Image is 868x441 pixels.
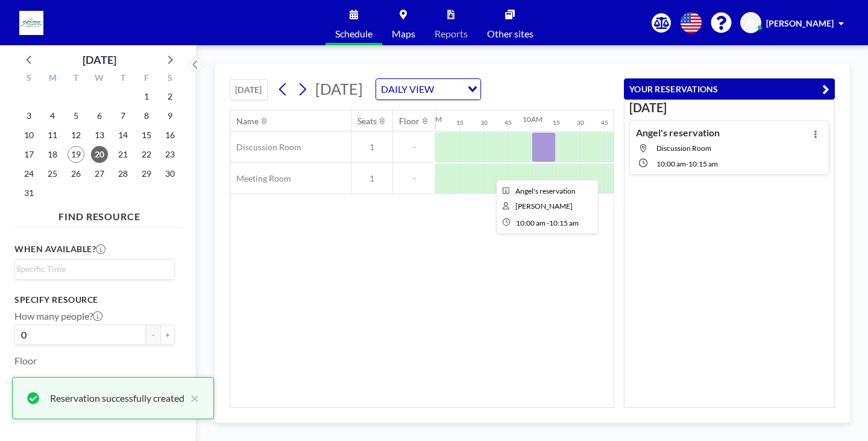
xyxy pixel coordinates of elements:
[230,142,301,153] span: Discussion Room
[44,165,61,182] span: Monday, August 25, 2025
[138,107,155,124] span: Friday, August 8, 2025
[138,146,155,163] span: Friday, August 22, 2025
[68,107,84,124] span: Tuesday, August 5, 2025
[315,80,363,98] span: [DATE]
[184,391,199,405] button: close
[553,119,560,127] div: 15
[20,165,37,182] span: Sunday, August 24, 2025
[68,146,84,163] span: Tuesday, August 19, 2025
[50,391,184,405] div: Reservation successfully created
[351,173,392,184] span: 1
[236,116,259,127] div: Name
[138,165,155,182] span: Friday, August 29, 2025
[146,325,160,345] button: -
[351,142,392,153] span: 1
[656,159,686,168] span: 10:00 AM
[14,355,37,367] label: Floor
[88,71,112,87] div: W
[515,201,573,211] span: Angel Lam
[44,146,61,163] span: Monday, August 18, 2025
[393,173,435,184] span: -
[115,146,131,163] span: Thursday, August 21, 2025
[357,116,377,127] div: Seats
[20,185,37,201] span: Sunday, August 31, 2025
[91,107,108,124] span: Wednesday, August 6, 2025
[20,127,37,144] span: Sunday, August 10, 2025
[480,119,488,127] div: 30
[505,119,512,127] div: 45
[656,144,711,153] span: Discussion Room
[766,18,834,28] span: [PERSON_NAME]
[435,29,468,39] span: Reports
[392,29,415,39] span: Maps
[83,51,116,68] div: [DATE]
[636,127,720,139] h4: Angel's reservation
[162,165,178,182] span: Saturday, August 30, 2025
[523,115,542,124] div: 10AM
[134,71,158,87] div: F
[41,71,64,87] div: M
[547,218,549,227] span: -
[746,17,756,28] span: AL
[14,310,102,322] label: How many people?
[601,119,608,127] div: 45
[138,127,155,144] span: Friday, August 15, 2025
[111,71,134,87] div: T
[14,294,175,305] h3: Specify resource
[91,127,108,144] span: Wednesday, August 13, 2025
[16,262,168,276] input: Search for option
[515,186,576,195] span: Angel's reservation
[19,11,43,35] img: organization-logo
[162,127,178,144] span: Saturday, August 16, 2025
[64,71,88,87] div: T
[68,165,84,182] span: Tuesday, August 26, 2025
[162,88,178,105] span: Saturday, August 2, 2025
[516,218,546,227] span: 10:00 AM
[115,107,131,124] span: Thursday, August 7, 2025
[399,116,420,127] div: Floor
[162,107,178,124] span: Saturday, August 9, 2025
[115,127,131,144] span: Thursday, August 14, 2025
[91,165,108,182] span: Wednesday, August 27, 2025
[20,146,37,163] span: Sunday, August 17, 2025
[20,107,37,124] span: Sunday, August 3, 2025
[549,218,579,227] span: 10:15 AM
[438,81,461,97] input: Search for option
[688,159,718,168] span: 10:15 AM
[15,260,174,278] div: Search for option
[68,127,84,144] span: Tuesday, August 12, 2025
[91,146,108,163] span: Wednesday, August 20, 2025
[230,79,268,100] button: [DATE]
[624,78,835,100] button: YOUR RESERVATIONS
[162,146,178,163] span: Saturday, August 23, 2025
[335,29,373,39] span: Schedule
[115,165,131,182] span: Thursday, August 28, 2025
[393,142,435,153] span: -
[14,206,184,223] h4: FIND RESOURCE
[44,127,61,144] span: Monday, August 11, 2025
[376,79,480,100] div: Search for option
[577,119,584,127] div: 30
[230,173,291,184] span: Meeting Room
[456,119,464,127] div: 15
[379,81,436,97] span: DAILY VIEW
[17,71,41,87] div: S
[629,100,829,115] h3: [DATE]
[158,71,181,87] div: S
[44,107,61,124] span: Monday, August 4, 2025
[686,159,688,168] span: -
[487,29,533,39] span: Other sites
[160,325,175,345] button: +
[138,88,155,105] span: Friday, August 1, 2025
